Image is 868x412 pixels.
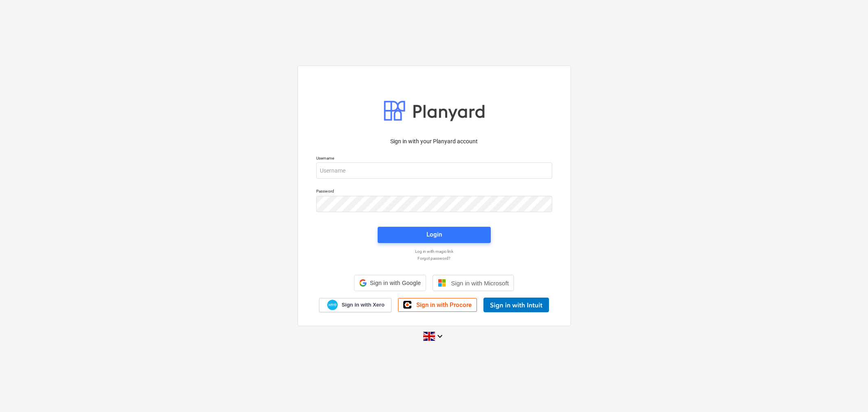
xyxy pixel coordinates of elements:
[319,298,391,312] a: Sign in with Xero
[316,162,552,179] input: Username
[438,279,446,287] img: Microsoft logo
[451,280,509,287] span: Sign in with Microsoft
[312,256,556,261] a: Forgot password?
[316,156,552,162] p: Username
[370,280,421,286] span: Sign in with Google
[354,275,426,291] div: Sign in with Google
[341,301,384,309] span: Sign in with Xero
[416,301,472,309] span: Sign in with Procore
[327,300,338,311] img: Xero logo
[426,229,442,240] div: Login
[378,227,491,243] button: Login
[398,298,477,312] a: Sign in with Procore
[435,331,445,341] i: keyboard_arrow_down
[316,188,552,195] p: Password
[312,249,556,254] a: Log in with magic link
[316,137,552,146] p: Sign in with your Planyard account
